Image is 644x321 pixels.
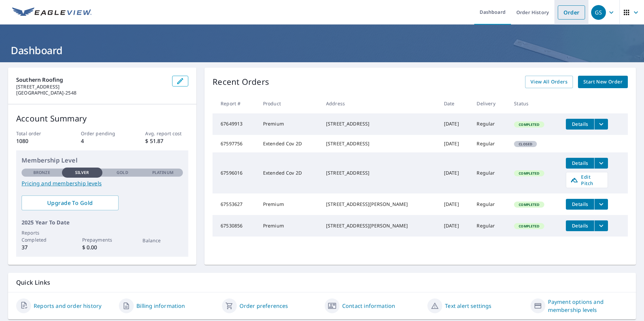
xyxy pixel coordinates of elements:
a: Text alert settings [445,302,491,310]
p: Silver [75,170,89,176]
a: Billing information [136,302,185,310]
td: Regular [471,193,509,215]
p: Bronze [33,170,50,176]
div: [STREET_ADDRESS][PERSON_NAME] [326,222,433,229]
div: [STREET_ADDRESS] [326,170,433,176]
p: 37 [22,243,62,251]
td: 67553627 [213,193,258,215]
span: Completed [515,224,543,228]
span: Completed [515,122,543,127]
p: Account Summary [16,112,188,124]
span: Details [570,160,590,166]
span: Details [570,222,590,229]
span: View All Orders [530,78,568,86]
p: Avg. report cost [145,130,188,137]
p: Southern Roofing [16,76,167,84]
p: [STREET_ADDRESS] [16,84,167,90]
p: $ 0.00 [82,243,123,251]
td: Premium [258,193,321,215]
td: 67530856 [213,215,258,237]
button: filesDropdownBtn-67649913 [594,119,608,130]
a: Upgrade To Gold [22,195,119,210]
a: Order [558,5,585,20]
a: Start New Order [578,76,628,88]
p: $ 51.87 [145,137,188,145]
span: Details [570,201,590,207]
td: [DATE] [439,113,472,135]
span: Edit Pitch [570,174,604,186]
button: detailsBtn-67553627 [566,199,594,210]
th: Date [439,94,472,113]
p: Total order [16,130,59,137]
p: Quick Links [16,278,628,287]
td: 67596016 [213,152,258,193]
td: Regular [471,113,509,135]
span: Completed [515,171,543,176]
td: Premium [258,215,321,237]
p: Balance [142,237,183,244]
a: View All Orders [525,76,573,88]
a: Edit Pitch [566,172,608,188]
a: Reports and order history [34,302,101,310]
th: Report # [213,94,258,113]
button: filesDropdownBtn-67596016 [594,158,608,169]
th: Product [258,94,321,113]
div: [STREET_ADDRESS][PERSON_NAME] [326,201,433,208]
td: Regular [471,135,509,152]
span: Completed [515,202,543,207]
button: filesDropdownBtn-67530856 [594,220,608,231]
td: [DATE] [439,135,472,152]
a: Pricing and membership levels [22,179,183,187]
p: 4 [81,137,124,145]
th: Delivery [471,94,509,113]
p: 1080 [16,137,59,145]
a: Payment options and membership levels [548,298,628,314]
a: Order preferences [239,302,288,310]
p: Platinum [152,170,173,176]
button: detailsBtn-67530856 [566,220,594,231]
p: Reports Completed [22,229,62,243]
td: Premium [258,113,321,135]
span: Start New Order [583,78,622,86]
p: 2025 Year To Date [22,218,183,226]
span: Closed [515,142,536,146]
h1: Dashboard [8,43,636,57]
a: Contact information [342,302,395,310]
td: 67649913 [213,113,258,135]
p: Gold [117,170,128,176]
td: [DATE] [439,152,472,193]
td: [DATE] [439,215,472,237]
td: [DATE] [439,193,472,215]
p: Recent Orders [213,76,269,88]
button: detailsBtn-67596016 [566,158,594,169]
button: filesDropdownBtn-67553627 [594,199,608,210]
div: GS [591,5,606,20]
td: Regular [471,215,509,237]
p: Prepayments [82,236,123,243]
span: Details [570,121,590,127]
td: Regular [471,152,509,193]
p: Order pending [81,130,124,137]
div: [STREET_ADDRESS] [326,120,433,127]
button: detailsBtn-67649913 [566,119,594,130]
th: Address [321,94,439,113]
td: Extended Cov 2D [258,152,321,193]
td: 67597756 [213,135,258,152]
p: [GEOGRAPHIC_DATA]-2548 [16,90,167,96]
img: EV Logo [12,7,92,17]
th: Status [509,94,560,113]
span: Upgrade To Gold [27,199,113,207]
p: Membership Level [22,156,183,165]
div: [STREET_ADDRESS] [326,140,433,147]
td: Extended Cov 2D [258,135,321,152]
